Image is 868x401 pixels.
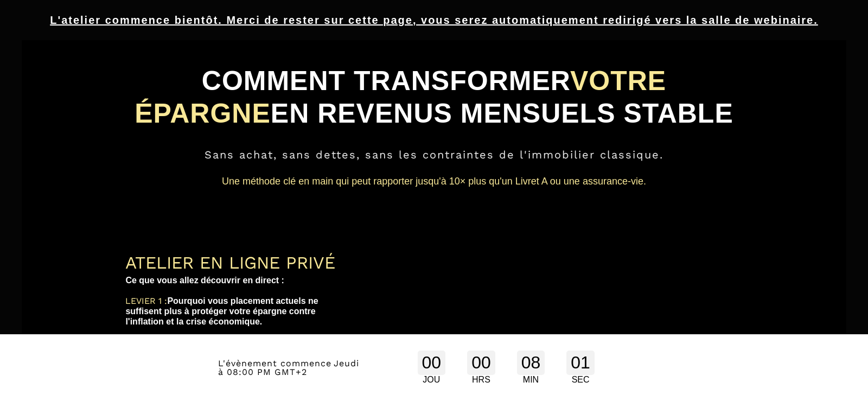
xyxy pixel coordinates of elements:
[218,358,359,377] span: Jeudi à 08:00 PM GMT+2
[467,351,495,375] div: 00
[517,351,545,375] div: 08
[125,276,284,285] b: Ce que vous allez découvrir en direct :
[205,148,663,161] span: Sans achat, sans dettes, sans les contraintes de l'immobilier classique.
[566,351,595,375] div: 01
[125,252,344,273] div: ATELIER EN LIGNE PRIVÉ
[418,351,446,375] div: 00
[517,375,545,385] div: MIN
[125,59,742,135] h1: COMMENT TRANSFORMER EN REVENUS MENSUELS STABLE
[125,296,321,326] b: Pourquoi vous placement actuels ne suffisent plus à protéger votre épargne contre l'inflation et ...
[218,358,331,368] span: L'évènement commence
[222,176,646,187] span: Une méthode clé en main qui peut rapporter jusqu'à 10× plus qu'un Livret A ou une assurance-vie.
[566,375,595,385] div: SEC
[50,14,818,26] u: L'atelier commence bientôt. Merci de rester sur cette page, vous serez automatiquement redirigé v...
[418,375,446,385] div: JOU
[467,375,495,385] div: HRS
